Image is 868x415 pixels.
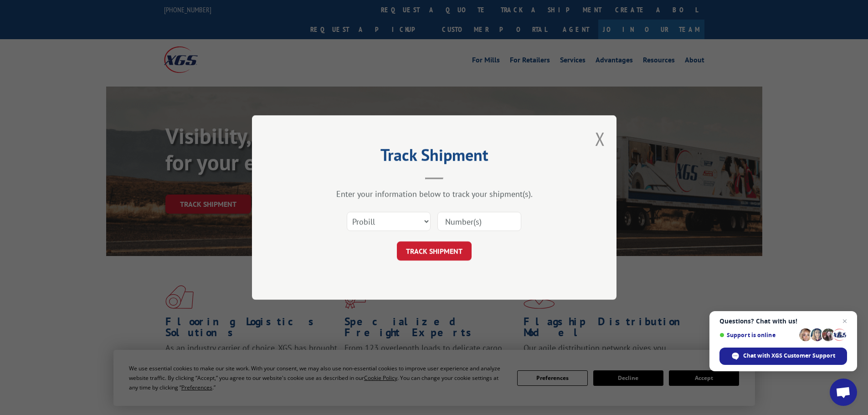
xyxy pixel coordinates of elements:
[595,127,605,151] button: Close modal
[743,352,835,360] span: Chat with XGS Customer Support
[298,189,571,199] div: Enter your information below to track your shipment(s).
[719,348,847,365] span: Chat with XGS Customer Support
[298,149,571,166] h2: Track Shipment
[719,332,796,338] span: Support is online
[437,212,521,231] input: Number(s)
[719,318,847,325] span: Questions? Chat with us!
[830,379,857,406] a: Open chat
[397,241,472,261] button: TRACK SHIPMENT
